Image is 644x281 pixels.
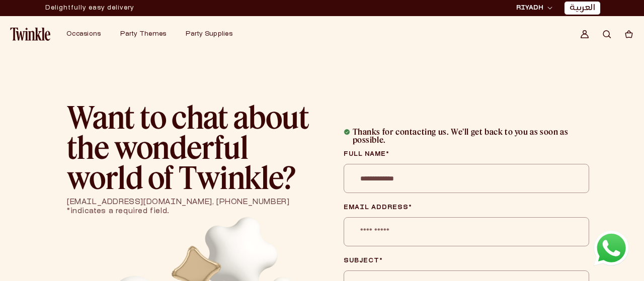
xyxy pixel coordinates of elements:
h2: Thanks for contacting us. We'll get back to you as soon as possible. [344,128,590,144]
img: Twinkle [10,28,50,41]
span: Occasions [66,31,101,37]
div: Announcement [45,1,134,16]
a: Party Themes [120,30,166,38]
summary: Search [596,23,618,45]
summary: Party Themes [114,24,180,44]
a: Party Supplies [186,30,232,38]
a: العربية [570,3,595,14]
span: Party Supplies [186,31,232,37]
span: [EMAIL_ADDRESS][DOMAIN_NAME], [PHONE_NUMBER] *indicates a required field. [67,199,289,215]
summary: Party Supplies [180,24,246,44]
span: RIYADH [516,4,543,13]
h2: Want to chat about the wonderful world of Twinkle? [67,102,311,192]
button: RIYADH [513,3,555,13]
summary: Occasions [60,24,114,44]
p: Delightfully easy delivery [45,1,134,16]
a: Occasions [66,30,101,38]
span: Party Themes [120,31,166,37]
